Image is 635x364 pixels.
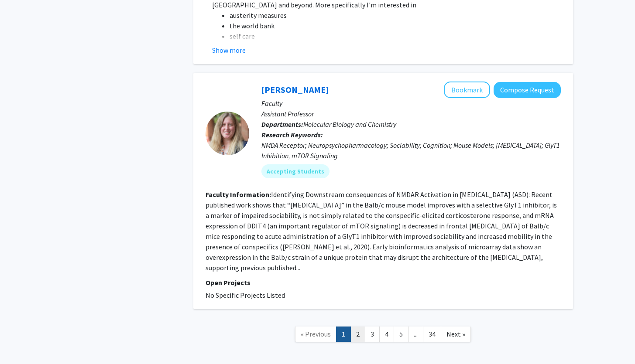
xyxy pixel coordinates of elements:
[261,109,561,119] p: Assistant Professor
[261,120,303,129] b: Departments:
[261,130,323,139] b: Research Keywords:
[230,31,561,41] li: self care
[230,10,561,20] li: austerity measures
[379,327,394,342] a: 4
[365,327,380,342] a: 3
[414,330,418,338] span: ...
[261,164,330,178] mat-chip: Accepting Students
[441,327,471,342] a: Next
[301,330,331,338] span: « Previous
[295,327,336,342] a: Previous Page
[350,327,365,342] a: 2
[261,98,561,109] p: Faculty
[446,330,465,338] span: Next »
[336,327,351,342] a: 1
[303,120,396,129] span: Molecular Biology and Chemistry
[494,82,561,98] button: Compose Request to Jessica Burket
[206,190,557,272] fg-read-more: Identifying Downstream consequences of NMDAR Activation in [MEDICAL_DATA] (ASD): Recent published...
[261,84,329,95] a: [PERSON_NAME]
[261,140,561,161] div: NMDA Receptor; Neuropsychopharmacology; Sociability; Cognition; Mouse Models; [MEDICAL_DATA]; Gly...
[206,277,561,288] p: Open Projects
[423,327,441,342] a: 34
[7,325,37,357] iframe: Chat
[193,318,573,353] nav: Page navigation
[206,190,271,199] b: Faculty Information:
[206,291,285,299] span: No Specific Projects Listed
[444,82,490,98] button: Add Jessica Burket to Bookmarks
[212,45,246,55] button: Show more
[230,20,561,31] li: the world bank
[394,327,408,342] a: 5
